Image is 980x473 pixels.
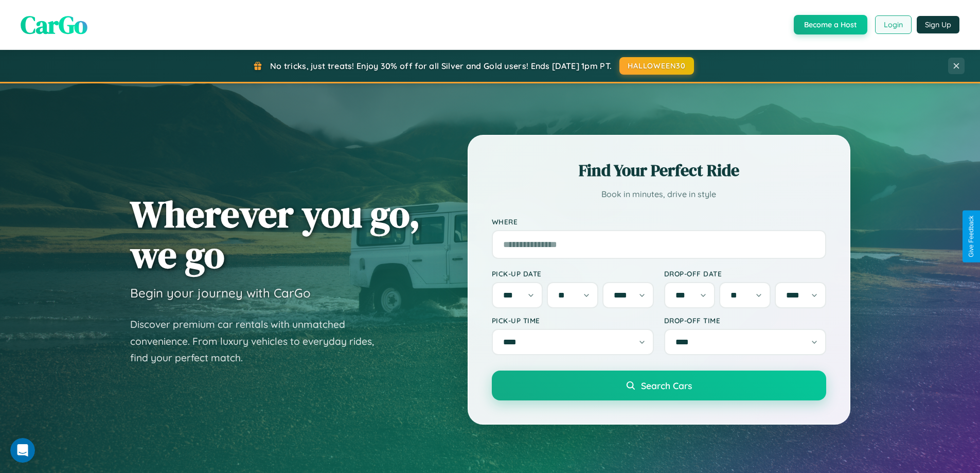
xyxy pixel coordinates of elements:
[492,269,654,278] label: Pick-up Date
[664,269,826,278] label: Drop-off Date
[968,216,975,257] div: Give Feedback
[492,159,826,182] h2: Find Your Perfect Ride
[130,316,387,366] p: Discover premium car rentals with unmatched convenience. From luxury vehicles to everyday rides, ...
[130,194,420,275] h1: Wherever you go, we go
[664,316,826,325] label: Drop-off Time
[492,187,826,202] p: Book in minutes, drive in style
[130,285,311,301] h3: Begin your journey with CarGo
[917,16,959,33] button: Sign Up
[21,8,87,42] span: CarGo
[270,61,612,71] span: No tricks, just treats! Enjoy 30% off for all Silver and Gold users! Ends [DATE] 1pm PT.
[492,316,654,325] label: Pick-up Time
[10,438,35,463] iframe: Intercom live chat
[794,15,867,34] button: Become a Host
[875,15,912,34] button: Login
[492,371,826,400] button: Search Cars
[641,380,692,391] span: Search Cars
[619,57,694,75] button: HALLOWEEN30
[492,217,826,226] label: Where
